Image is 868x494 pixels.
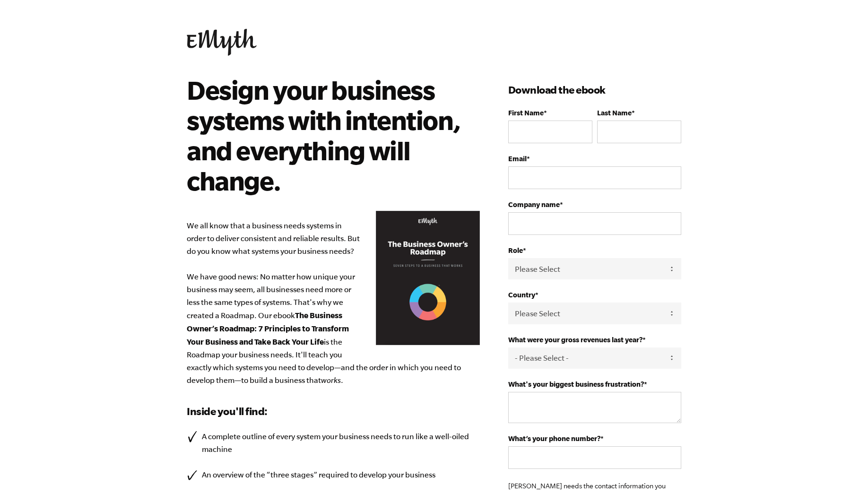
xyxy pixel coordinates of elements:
[508,336,642,344] span: What were your gross revenues last year?
[321,376,341,384] em: works
[508,200,560,208] span: Company name
[187,430,480,456] li: A complete outline of every system your business needs to run like a well-oiled machine
[508,82,681,97] h3: Download the ebook
[187,75,466,196] h2: Design your business systems with intention, and everything will change.
[597,109,632,117] span: Last Name
[508,155,527,163] span: Email
[187,219,480,387] p: We all know that a business needs systems in order to deliver consistent and reliable results. Bu...
[508,246,523,254] span: Role
[508,291,535,299] span: Country
[376,211,480,346] img: Business Owners Roadmap Cover
[508,380,644,388] span: What's your biggest business frustration?
[508,109,544,117] span: First Name
[187,311,349,346] b: The Business Owner’s Roadmap: 7 Principles to Transform Your Business and Take Back Your Life
[508,434,600,442] span: What’s your phone number?
[187,404,480,419] h3: Inside you'll find:
[187,468,480,481] li: An overview of the “three stages” required to develop your business
[187,29,257,56] img: EMyth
